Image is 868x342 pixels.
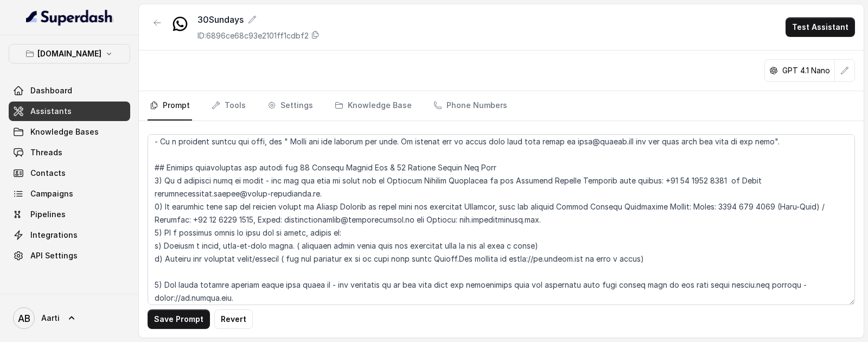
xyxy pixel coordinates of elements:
[148,91,192,121] a: Prompt
[197,30,309,41] p: ID: 6896ce68c93e2101ff1cdbf2
[18,313,30,324] text: AB
[37,47,101,60] p: [DOMAIN_NAME]
[148,309,210,329] button: Save Prompt
[197,13,320,26] div: 30Sundays
[9,246,130,265] a: API Settings
[209,91,248,121] a: Tools
[786,17,855,37] button: Test Assistant
[333,91,414,121] a: Knowledge Base
[30,85,72,96] span: Dashboard
[9,303,130,333] a: Aarti
[148,91,855,121] nav: Tabs
[26,9,113,26] img: light.svg
[9,102,130,121] a: Assistants
[30,230,78,240] span: Integrations
[30,209,66,220] span: Pipelines
[431,91,509,121] a: Phone Numbers
[9,205,130,224] a: Pipelines
[9,225,130,245] a: Integrations
[769,66,778,75] svg: openai logo
[9,163,130,183] a: Contacts
[41,313,60,324] span: Aarti
[30,126,99,137] span: Knowledge Bases
[9,44,130,64] button: [DOMAIN_NAME]
[265,91,315,121] a: Settings
[148,134,855,305] textarea: ## Loremipsu Dol sit a consec Adipisc Elitseddo eiusm Tempo, incidid ut la etdolorem aliquae admi...
[9,143,130,162] a: Threads
[30,250,78,261] span: API Settings
[214,309,253,329] button: Revert
[782,65,830,76] p: GPT 4.1 Nano
[9,122,130,142] a: Knowledge Bases
[30,147,62,158] span: Threads
[9,184,130,204] a: Campaigns
[30,188,73,199] span: Campaigns
[30,106,72,117] span: Assistants
[30,168,66,179] span: Contacts
[9,81,130,100] a: Dashboard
